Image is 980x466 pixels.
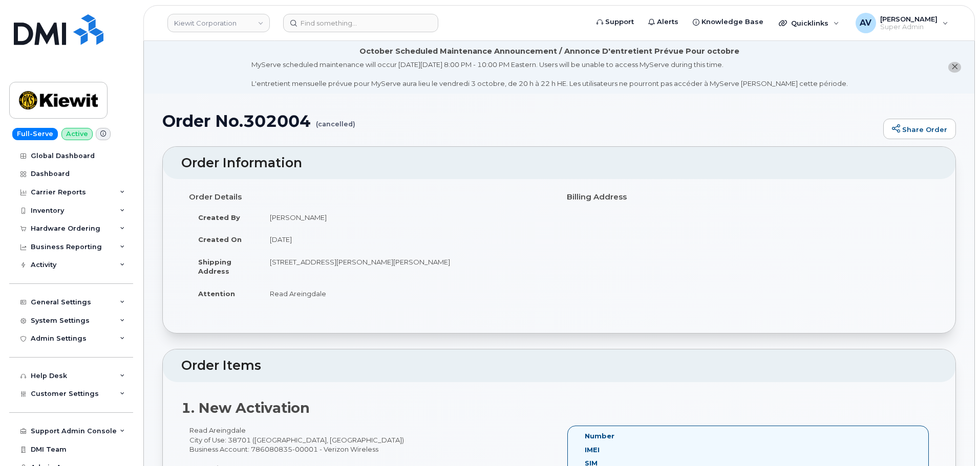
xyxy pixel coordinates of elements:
[198,290,235,298] strong: Attention
[585,445,600,455] label: IMEI
[198,235,242,243] strong: Created On
[251,60,848,88] div: MyServe scheduled maintenance will occur [DATE][DATE] 8:00 PM - 10:00 PM Eastern. Users will be u...
[883,119,956,139] a: Share Order
[162,112,878,130] h1: Order No.302004
[198,213,240,221] strong: Created By
[198,258,231,276] strong: Shipping Address
[935,421,972,458] iframe: Messenger Launcher
[189,193,551,202] h4: Order Details
[567,193,929,202] h4: Billing Address
[261,282,551,305] td: Read Areingdale
[181,400,310,416] strong: 1. New Activation
[181,359,937,373] h2: Order Items
[359,46,739,57] div: October Scheduled Maintenance Announcement / Annonce D'entretient Prévue Pour octobre
[316,112,355,128] small: (cancelled)
[181,156,937,170] h2: Order Information
[261,251,551,282] td: [STREET_ADDRESS][PERSON_NAME][PERSON_NAME]
[261,206,551,229] td: [PERSON_NAME]
[261,228,551,251] td: [DATE]
[585,431,614,441] label: Number
[948,62,961,73] button: close notification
